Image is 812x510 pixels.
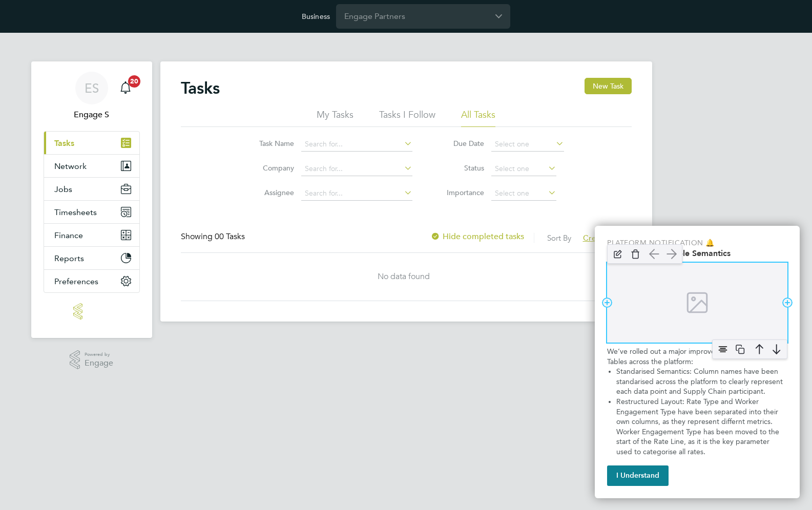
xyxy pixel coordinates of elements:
[607,238,787,248] p: Platform Notification 🔔
[547,233,571,243] label: Sort By
[54,184,72,194] span: Jobs
[647,246,662,262] img: arrow-left.svg
[585,78,632,94] button: New Task
[54,207,97,217] span: Timesheets
[491,137,564,152] input: Select one
[769,342,784,357] img: arrow-down.svg
[248,139,294,148] label: Task Name
[54,253,84,263] span: Reports
[44,109,140,121] span: Engage S
[379,109,435,127] li: Tasks I Follow
[44,201,139,223] button: Timesheets
[215,231,245,242] span: 00 Tasks
[248,163,294,173] label: Company
[301,186,412,201] input: Search for...
[248,188,294,197] label: Assignee
[301,137,412,152] input: Search for...
[301,162,412,176] input: Search for...
[54,277,98,286] span: Preferences
[128,75,140,88] span: 20
[54,138,74,148] span: Tasks
[317,109,353,127] li: My Tasks
[684,290,710,315] img: image-icon.svg
[461,109,495,127] li: All Tasks
[54,230,83,240] span: Finance
[31,61,152,338] nav: Main navigation
[70,350,113,370] a: Powered byEngage
[44,303,140,320] a: Go to home page
[616,367,787,397] li: Standarised Semantics: Column names have been standarised across the platform to clearly represen...
[491,186,556,201] input: Select one
[438,163,484,173] label: Status
[73,303,110,320] img: engage-logo-retina.png
[44,155,139,177] button: Network
[438,188,484,197] label: Importance
[44,178,139,200] button: Jobs
[44,270,139,292] button: Preferences
[733,342,748,357] img: copy-icon.svg
[752,342,767,357] img: arrow-up.svg
[54,161,87,171] span: Network
[438,139,484,148] label: Due Date
[85,350,113,359] span: Powered by
[181,271,627,282] div: No data found
[491,162,556,176] input: Select one
[181,78,220,98] h2: Tasks
[610,246,626,262] img: edit-icon.svg
[44,247,139,269] button: Reports
[607,465,669,486] button: I Understand
[628,246,643,262] img: delete-icon.svg
[430,231,524,242] label: Hide completed tasks
[616,397,787,457] li: Restructured Layout: Rate Type and Worker Engagement Type have been separated into their own colu...
[44,224,139,246] button: Finance
[44,132,139,154] a: Tasks
[85,81,99,95] span: ES
[181,231,247,242] div: Showing
[115,72,136,104] a: 20
[44,72,140,121] a: ESEngage S
[664,246,679,262] img: arrow-right.svg
[595,226,800,498] div: Improved Rate Table Semantics
[607,347,787,367] p: We’ve rolled out a major improvement to all Rate Tables across the platform:
[715,342,731,357] img: align-center.svg
[85,359,113,368] span: Engage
